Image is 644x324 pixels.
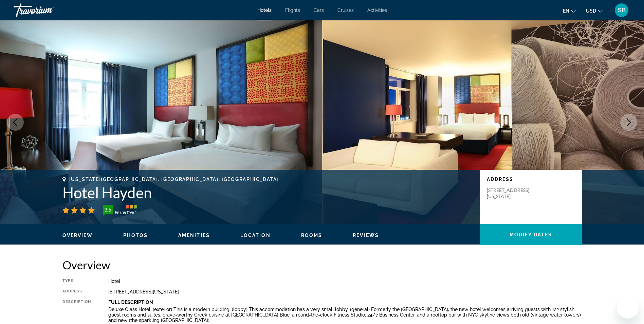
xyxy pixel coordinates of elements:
[123,233,148,238] span: Photos
[62,232,93,238] button: Overview
[301,232,323,238] button: Rooms
[69,177,279,182] span: [US_STATE][GEOGRAPHIC_DATA], [GEOGRAPHIC_DATA], [GEOGRAPHIC_DATA]
[480,224,582,245] button: Modify Dates
[62,278,91,284] div: Type
[178,232,210,238] button: Amenities
[586,6,603,16] button: Change currency
[613,3,630,17] button: User Menu
[108,289,582,294] div: [STREET_ADDRESS][US_STATE]
[618,7,626,14] span: SB
[62,184,473,201] h1: Hotel Hayden
[240,233,271,238] span: Location
[487,177,575,182] p: Address
[101,205,115,214] div: 3.5
[367,7,387,13] a: Activities
[62,233,93,238] span: Overview
[337,7,354,13] a: Cruises
[108,307,582,323] p: Deluxe Class Hotel. (exterior) This is a modern building. (lobby) This accommodation has a very s...
[563,6,576,16] button: Change language
[487,187,541,199] p: [STREET_ADDRESS][US_STATE]
[103,205,137,216] img: TrustYou guest rating badge
[257,7,272,13] a: Hotels
[178,233,210,238] span: Amenities
[617,297,639,319] iframe: Button to launch messaging window
[353,233,379,238] span: Reviews
[62,289,91,294] div: Address
[123,232,148,238] button: Photos
[353,232,379,238] button: Reviews
[240,232,271,238] button: Location
[108,300,153,305] b: Full Description
[7,114,24,131] button: Previous image
[14,1,81,19] a: Travorium
[108,278,582,284] div: Hotel
[314,7,324,13] a: Cars
[62,258,582,272] h2: Overview
[301,233,323,238] span: Rooms
[586,8,596,14] span: USD
[563,8,569,14] span: en
[620,114,637,131] button: Next image
[510,232,552,237] span: Modify Dates
[285,7,300,13] a: Flights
